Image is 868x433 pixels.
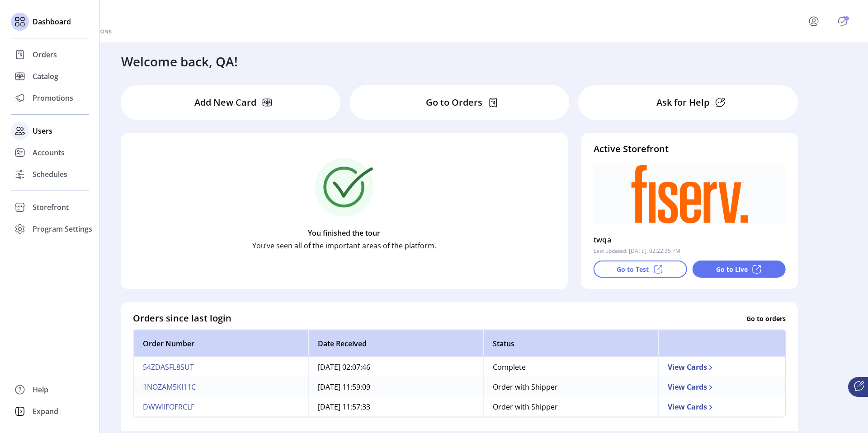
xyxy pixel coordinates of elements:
[33,384,48,395] span: Help
[133,330,308,357] th: Order Number
[594,247,680,255] p: Last updated: [DATE], 02:22:35 PM
[133,312,231,325] h4: Orders since last login
[252,240,436,251] p: You’ve seen all of the important areas of the platform.
[426,96,482,109] p: Go to Orders
[658,357,785,377] td: View Cards
[33,71,58,82] span: Catalog
[746,313,786,323] p: Go to orders
[716,265,748,274] p: Go to Live
[594,142,786,156] h4: Active Storefront
[133,397,308,417] td: DWWIIFOFRCLF
[308,228,380,238] p: You finished the tour
[33,147,65,158] span: Accounts
[33,169,67,180] span: Schedules
[33,126,52,136] span: Users
[617,265,649,274] p: Go to Test
[796,10,835,32] button: menu
[33,223,92,234] span: Program Settings
[483,330,658,357] th: Status
[594,233,612,247] p: twqa
[308,377,483,397] td: [DATE] 11:59:09
[308,397,483,417] td: [DATE] 11:57:33
[308,330,483,357] th: Date Received
[308,357,483,377] td: [DATE] 02:07:46
[835,14,850,28] button: Publisher Panel
[483,397,658,417] td: Order with Shipper
[194,96,256,109] p: Add New Card
[656,96,709,109] p: Ask for Help
[33,49,57,60] span: Orders
[483,377,658,397] td: Order with Shipper
[33,16,71,27] span: Dashboard
[483,357,658,377] td: Complete
[133,357,308,377] td: 54ZDASFL8SUT
[658,397,785,417] td: View Cards
[658,377,785,397] td: View Cards
[133,377,308,397] td: 1NOZAM5KI11C
[33,202,69,213] span: Storefront
[33,406,58,417] span: Expand
[33,93,73,103] span: Promotions
[121,52,238,71] h3: Welcome back, QA!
